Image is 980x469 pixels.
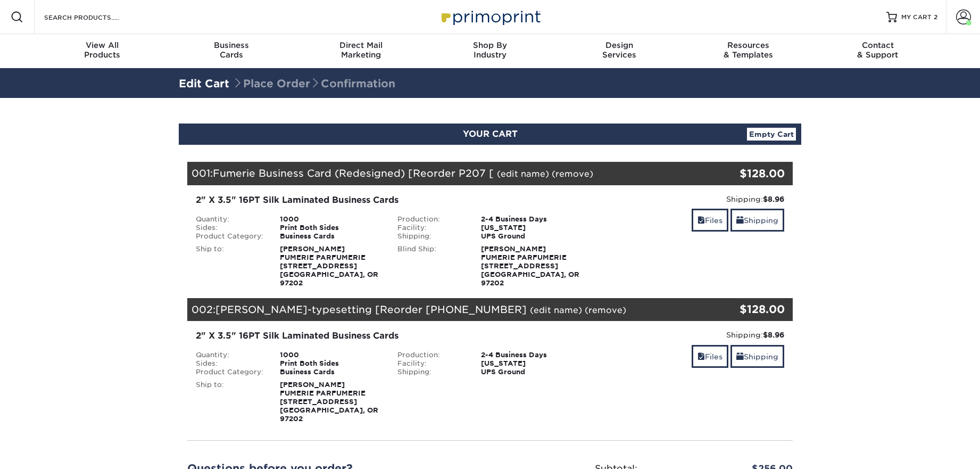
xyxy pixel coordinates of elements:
[187,162,692,185] div: 001:
[813,40,942,50] span: Contact
[730,345,784,368] a: Shipping
[481,245,579,287] strong: [PERSON_NAME] FUMERIE PARFUMERIE [STREET_ADDRESS] [GEOGRAPHIC_DATA], OR 97202
[473,368,591,376] div: UPS Ground
[554,40,684,50] span: Design
[692,209,728,232] a: Files
[179,77,229,90] a: Edit Cart
[697,352,705,361] span: files
[692,345,728,368] a: Files
[473,215,591,224] div: 2-4 Business Days
[43,11,147,23] input: SEARCH PRODUCTS.....
[38,40,167,60] div: Products
[473,232,591,241] div: UPS Ground
[389,224,474,232] div: Facility:
[473,224,591,232] div: [US_STATE]
[188,215,272,224] div: Quantity:
[296,34,426,68] a: Direct MailMarketing
[747,128,796,141] a: Empty Cart
[684,40,813,60] div: & Templates
[272,215,389,224] div: 1000
[599,330,784,340] div: Shipping:
[196,194,583,207] div: 2" X 3.5" 16PT Silk Laminated Business Cards
[389,351,474,359] div: Production:
[188,351,272,359] div: Quantity:
[554,34,684,68] a: DesignServices
[684,40,813,50] span: Resources
[188,245,272,287] div: Ship to:
[188,232,272,241] div: Product Category:
[692,166,785,182] div: $128.00
[901,13,932,22] span: MY CART
[188,224,272,232] div: Sides:
[187,298,692,322] div: 002:
[426,40,555,50] span: Shop By
[213,167,494,179] span: Fumerie Business Card (Redesigned) [Reorder P207 [
[188,359,272,368] div: Sides:
[426,40,555,60] div: Industry
[188,368,272,376] div: Product Category:
[389,232,474,241] div: Shipping:
[232,77,395,90] span: Place Order Confirmation
[296,40,426,50] span: Direct Mail
[272,351,389,359] div: 1000
[167,40,296,60] div: Cards
[692,301,785,317] div: $128.00
[473,359,591,368] div: [US_STATE]
[736,352,744,361] span: shipping
[272,368,389,376] div: Business Cards
[389,368,474,376] div: Shipping:
[296,40,426,60] div: Marketing
[272,232,389,241] div: Business Cards
[684,34,813,68] a: Resources& Templates
[437,5,543,28] img: Primoprint
[272,359,389,368] div: Print Both Sides
[697,216,705,225] span: files
[463,129,518,139] span: YOUR CART
[473,351,591,359] div: 2-4 Business Days
[196,330,583,342] div: 2" X 3.5" 16PT Silk Laminated Business Cards
[38,40,167,50] span: View All
[736,216,744,225] span: shipping
[272,224,389,232] div: Print Both Sides
[167,34,296,68] a: BusinessCards
[813,40,942,60] div: & Support
[934,13,937,21] span: 2
[763,195,784,203] strong: $8.96
[813,34,942,68] a: Contact& Support
[188,381,272,423] div: Ship to:
[215,303,527,315] span: [PERSON_NAME]-typesetting [Reorder [PHONE_NUMBER]
[730,209,784,232] a: Shipping
[530,305,582,315] a: (edit name)
[280,381,378,423] strong: [PERSON_NAME] FUMERIE PARFUMERIE [STREET_ADDRESS] [GEOGRAPHIC_DATA], OR 97202
[426,34,555,68] a: Shop ByIndustry
[552,169,593,179] a: (remove)
[763,331,784,339] strong: $8.96
[554,40,684,60] div: Services
[389,245,474,287] div: Blind Ship:
[389,215,474,224] div: Production:
[497,169,549,179] a: (edit name)
[599,194,784,204] div: Shipping:
[585,305,626,315] a: (remove)
[167,40,296,50] span: Business
[38,34,167,68] a: View AllProducts
[389,359,474,368] div: Facility:
[280,245,378,287] strong: [PERSON_NAME] FUMERIE PARFUMERIE [STREET_ADDRESS] [GEOGRAPHIC_DATA], OR 97202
